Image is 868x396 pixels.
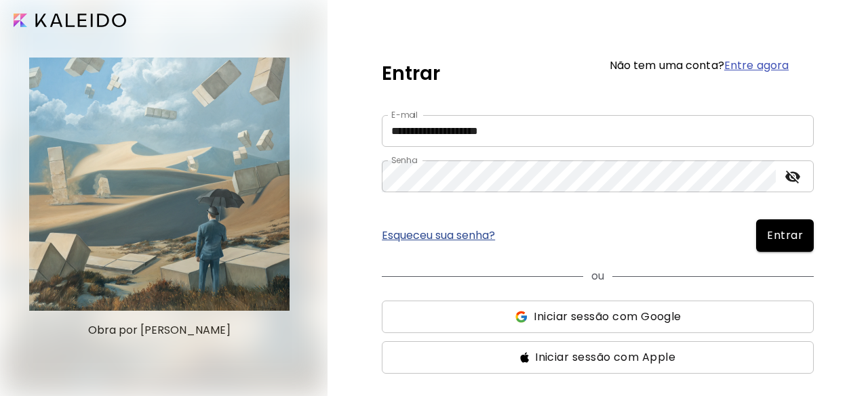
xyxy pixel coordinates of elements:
[610,60,789,71] h6: Não tem uma conta?
[534,309,681,325] span: Iniciar sessão com Google
[767,227,803,244] span: Entrar
[382,60,440,88] h5: Entrar
[756,219,814,252] button: Entrar
[724,58,789,73] a: Entre agora
[382,230,495,241] a: Esqueceu sua senha?
[382,301,814,333] button: ssIniciar sessão com Google
[514,310,528,324] img: ss
[781,165,804,188] button: toggle password visibility
[591,268,604,284] p: ou
[535,349,675,366] span: Iniciar sessão com Apple
[382,341,814,374] button: ssIniciar sessão com Apple
[520,352,530,363] img: ss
